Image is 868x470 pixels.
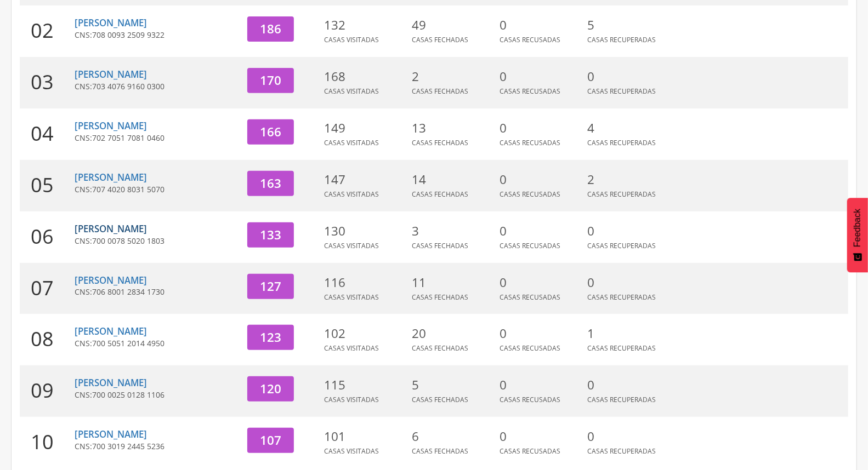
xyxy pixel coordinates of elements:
p: 5 [412,376,494,394]
div: 09 [20,365,75,417]
span: Casas Visitadas [324,87,379,96]
p: 2 [412,68,494,85]
p: 0 [587,428,670,445]
p: 0 [587,222,670,240]
span: Casas Recuperadas [587,87,656,96]
span: Casas Recuperadas [587,190,656,199]
span: Casas Recuperadas [587,395,656,404]
p: 116 [324,274,406,291]
span: Casas Recusadas [500,395,560,404]
span: Casas Recusadas [500,87,560,96]
button: Feedback - Mostrar pesquisa [847,198,868,272]
span: 700 3019 2445 5236 [92,441,164,451]
p: 0 [500,376,582,394]
p: 49 [412,16,494,34]
div: 10 [20,417,75,468]
p: 115 [324,376,406,394]
span: Casas Fechadas [412,395,468,404]
span: Casas Visitadas [324,395,379,404]
p: 149 [324,119,406,137]
p: 0 [500,222,582,240]
p: 168 [324,68,406,85]
p: 0 [500,68,582,85]
span: 170 [260,72,281,89]
div: 04 [20,108,75,160]
p: 130 [324,222,406,240]
span: Casas Fechadas [412,446,468,456]
a: [PERSON_NAME] [75,325,147,337]
span: 706 8001 2834 1730 [92,286,164,297]
div: 07 [20,263,75,314]
p: CNS: [75,389,239,400]
p: 14 [412,171,494,188]
a: [PERSON_NAME] [75,274,147,286]
p: 0 [500,119,582,137]
a: [PERSON_NAME] [75,119,147,132]
span: Casas Recuperadas [587,35,656,44]
span: Casas Visitadas [324,241,379,250]
p: 0 [500,428,582,445]
div: 02 [20,5,75,57]
span: Casas Recusadas [500,190,560,199]
span: Casas Fechadas [412,35,468,44]
span: 120 [260,380,281,397]
p: 0 [587,68,670,85]
p: CNS: [75,236,239,247]
span: Casas Fechadas [412,241,468,250]
a: [PERSON_NAME] [75,16,147,29]
span: 700 0025 0128 1106 [92,389,164,400]
span: 703 4076 9160 0300 [92,81,164,91]
p: CNS: [75,81,239,92]
p: CNS: [75,441,239,452]
p: 11 [412,274,494,291]
p: 0 [500,171,582,188]
p: 0 [500,16,582,34]
a: [PERSON_NAME] [75,68,147,81]
span: Casas Visitadas [324,343,379,353]
a: [PERSON_NAME] [75,171,147,184]
a: [PERSON_NAME] [75,222,147,235]
p: 20 [412,325,494,342]
span: 700 0078 5020 1803 [92,236,164,246]
p: 0 [587,274,670,291]
span: 133 [260,226,281,243]
span: Casas Recusadas [500,446,560,456]
span: 700 5051 2014 4950 [92,338,164,348]
span: Casas Fechadas [412,343,468,353]
span: Casas Visitadas [324,190,379,199]
span: 127 [260,278,281,295]
span: Casas Visitadas [324,138,379,147]
span: Casas Fechadas [412,138,468,147]
p: 3 [412,222,494,240]
p: 6 [412,428,494,445]
span: 186 [260,20,281,37]
span: Casas Fechadas [412,190,468,199]
span: Casas Recusadas [500,293,560,302]
span: 107 [260,432,281,449]
span: Casas Recuperadas [587,343,656,353]
span: Casas Recuperadas [587,293,656,302]
p: 101 [324,428,406,445]
p: 0 [500,274,582,291]
span: 707 4020 8031 5070 [92,184,164,194]
a: [PERSON_NAME] [75,376,147,389]
p: CNS: [75,286,239,297]
p: 2 [587,171,670,188]
p: 147 [324,171,406,188]
p: CNS: [75,30,239,41]
span: Feedback [853,209,863,247]
p: CNS: [75,184,239,195]
div: 03 [20,57,75,108]
p: 0 [500,325,582,342]
p: 4 [587,119,670,137]
div: 06 [20,211,75,263]
span: 708 0093 2509 9322 [92,30,164,40]
span: Casas Recusadas [500,241,560,250]
span: Casas Fechadas [412,87,468,96]
p: 132 [324,16,406,34]
span: 123 [260,329,281,346]
span: Casas Recusadas [500,35,560,44]
span: Casas Recuperadas [587,138,656,147]
p: 0 [587,376,670,394]
span: Casas Recuperadas [587,241,656,250]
